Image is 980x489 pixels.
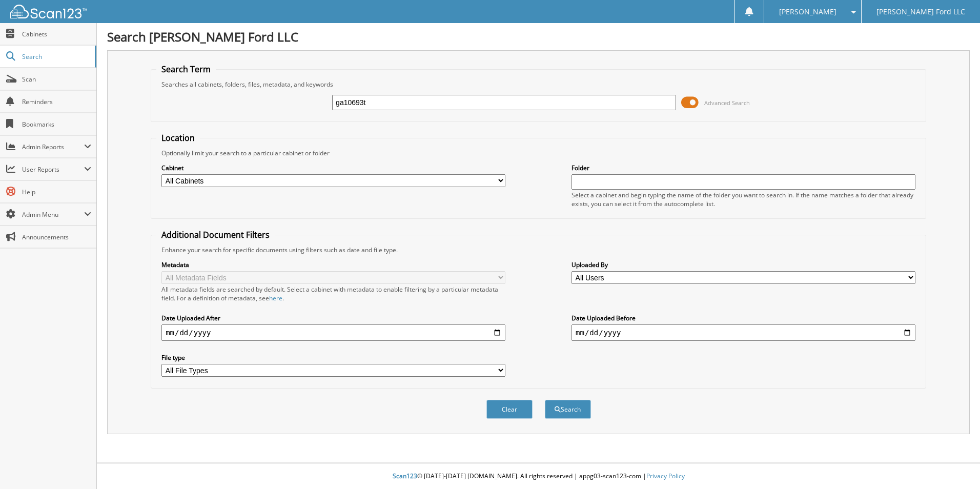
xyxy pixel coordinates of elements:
span: Bookmarks [22,120,91,129]
span: Help [22,188,91,196]
div: All metadata fields are searched by default. Select a cabinet with metadata to enable filtering b... [161,285,505,302]
label: File type [161,353,505,362]
label: Folder [571,164,915,172]
label: Uploaded By [571,260,915,269]
img: scan123-logo-white.svg [10,5,87,18]
span: Search [22,52,90,61]
span: Admin Menu [22,210,84,219]
button: Search [545,400,591,419]
span: Reminders [22,97,91,106]
div: Enhance your search for specific documents using filters such as date and file type. [156,246,921,254]
span: User Reports [22,165,84,174]
h1: Search [PERSON_NAME] Ford LLC [107,28,970,45]
span: Cabinets [22,30,91,38]
legend: Additional Document Filters [156,229,275,240]
label: Date Uploaded Before [571,314,915,322]
span: Advanced Search [704,99,750,107]
a: Privacy Policy [646,472,685,480]
div: Select a cabinet and begin typing the name of the folder you want to search in. If the name match... [571,191,915,208]
a: here [269,294,282,302]
div: Optionally limit your search to a particular cabinet or folder [156,149,921,157]
label: Cabinet [161,164,505,172]
input: end [571,324,915,341]
legend: Location [156,132,200,144]
div: Searches all cabinets, folders, files, metadata, and keywords [156,80,921,89]
div: © [DATE]-[DATE] [DOMAIN_NAME]. All rights reserved | appg03-scan123-com | [97,464,980,489]
span: [PERSON_NAME] Ford LLC [876,9,965,15]
button: Clear [486,400,533,419]
span: Announcements [22,233,91,241]
span: Admin Reports [22,142,84,151]
label: Date Uploaded After [161,314,505,322]
span: [PERSON_NAME] [779,9,836,15]
legend: Search Term [156,64,216,75]
iframe: Chat Widget [929,440,980,489]
span: Scan123 [393,472,417,480]
span: Scan [22,75,91,84]
label: Metadata [161,260,505,269]
input: start [161,324,505,341]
